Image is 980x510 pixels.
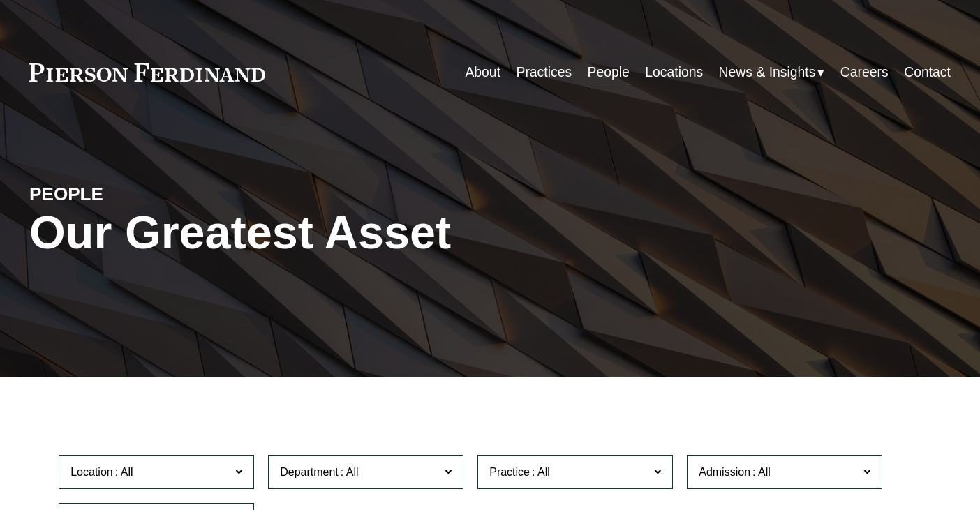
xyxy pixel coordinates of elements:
a: People [588,59,630,87]
span: Practice [489,466,530,478]
span: News & Insights [719,60,816,84]
a: About [465,59,500,87]
a: Contact [904,59,951,87]
span: Location [70,466,113,478]
a: Locations [645,59,703,87]
span: Department [280,466,339,478]
h4: PEOPLE [29,183,260,206]
a: Practices [516,59,572,87]
span: Admission [699,466,750,478]
a: Careers [840,59,889,87]
a: folder dropdown [719,59,825,87]
h1: Our Greatest Asset [29,206,644,259]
